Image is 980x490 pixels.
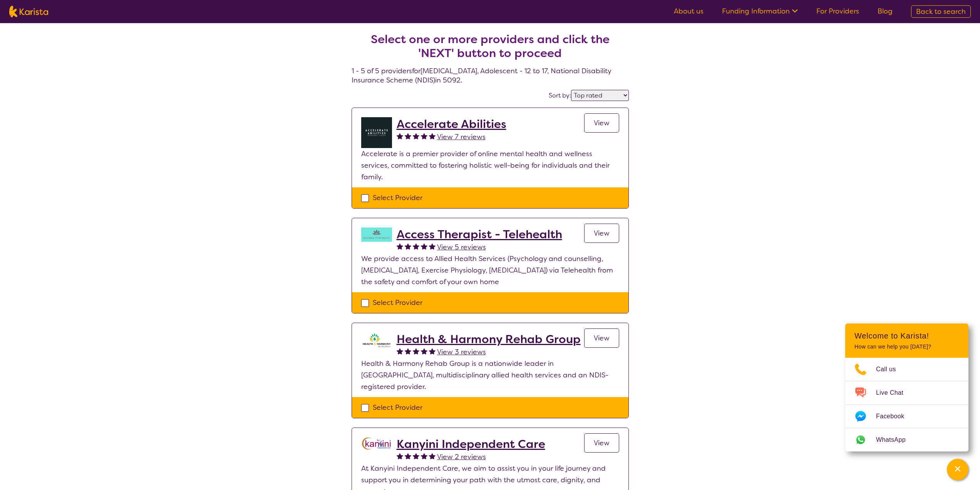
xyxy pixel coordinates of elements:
a: Blog [878,7,893,16]
span: View [594,118,610,128]
span: View 5 reviews [437,242,486,252]
img: Karista logo [9,6,48,17]
a: View 5 reviews [437,241,486,253]
span: View 3 reviews [437,347,486,357]
img: ztak9tblhgtrn1fit8ap.png [361,332,392,348]
img: fullstar [429,453,436,459]
span: View [594,229,610,238]
a: Accelerate Abilities [397,117,506,131]
span: View [594,333,610,343]
span: View [594,438,610,448]
img: fullstar [405,453,411,459]
label: Sort by: [549,91,571,99]
div: Channel Menu [845,323,968,451]
span: View 2 reviews [437,452,486,461]
a: Back to search [911,5,971,18]
img: fullstar [421,453,427,459]
a: Health & Harmony Rehab Group [397,332,581,346]
a: View 3 reviews [437,346,486,358]
a: Funding Information [722,7,798,16]
img: fullstar [397,133,403,139]
span: View 7 reviews [437,132,486,141]
a: Web link opens in a new tab. [845,428,968,451]
img: fullstar [405,133,411,139]
p: How can we help you [DATE]? [854,344,959,350]
h2: Welcome to Karista! [854,331,959,340]
img: fullstar [421,133,427,139]
p: We provide access to Allied Health Services (Psychology and counselling, [MEDICAL_DATA], Exercise... [361,253,619,288]
img: fullstar [429,133,436,139]
button: Channel Menu [947,459,968,480]
span: WhatsApp [876,434,915,446]
span: Call us [876,364,905,375]
img: jghcaj7vt73gx4b4ckgd.png [361,117,392,148]
img: hzy3j6chfzohyvwdpojv.png [361,227,392,242]
img: hsplc5pgrcbqyuidfzbm.png [361,437,392,450]
img: fullstar [397,243,403,249]
a: For Providers [816,7,859,16]
a: View [584,113,619,133]
a: Kanyini Independent Care [397,437,545,451]
img: fullstar [429,348,436,354]
a: View 2 reviews [437,451,486,463]
img: fullstar [413,243,419,249]
h4: 1 - 5 of 5 providers for [MEDICAL_DATA] , Adolescent - 12 to 17 , National Disability Insurance S... [352,14,629,85]
h2: Select one or more providers and click the 'NEXT' button to proceed [361,32,620,60]
img: fullstar [397,348,403,354]
a: Access Therapist - Telehealth [397,227,562,241]
ul: Choose channel [845,358,968,451]
img: fullstar [405,348,411,354]
img: fullstar [429,243,436,249]
span: Facebook [876,411,913,422]
img: fullstar [413,348,419,354]
a: View [584,328,619,348]
span: Back to search [916,7,966,16]
img: fullstar [397,453,403,459]
p: Accelerate is a premier provider of online mental health and wellness services, committed to fost... [361,148,619,183]
a: About us [674,7,704,16]
img: fullstar [421,243,427,249]
img: fullstar [413,453,419,459]
span: Live Chat [876,387,913,399]
p: Health & Harmony Rehab Group is a nationwide leader in [GEOGRAPHIC_DATA], multidisciplinary allie... [361,358,619,392]
img: fullstar [421,348,427,354]
img: fullstar [413,133,419,139]
a: View [584,433,619,453]
a: View [584,224,619,243]
a: View 7 reviews [437,131,486,143]
img: fullstar [405,243,411,249]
